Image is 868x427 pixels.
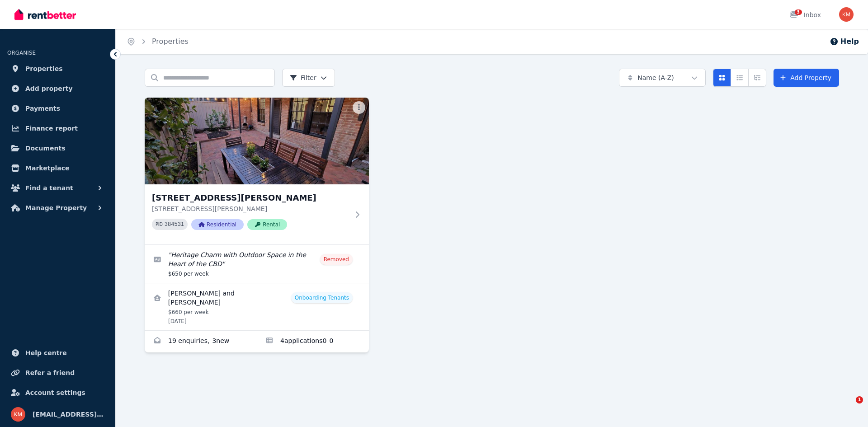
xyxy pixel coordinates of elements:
[839,7,854,22] img: km.redding1@gmail.com
[713,69,731,87] button: Card view
[25,143,66,154] span: Documents
[25,202,87,213] span: Manage Property
[156,222,163,227] small: PID
[25,63,63,74] span: Properties
[7,60,108,78] a: Properties
[25,83,73,94] span: Add property
[795,9,802,15] span: 3
[25,387,85,398] span: Account settings
[7,99,108,117] a: Payments
[152,204,349,213] p: [STREET_ADDRESS][PERSON_NAME]
[145,245,369,283] a: Edit listing: Heritage Charm with Outdoor Space in the Heart of the CBD
[7,199,108,217] button: Manage Property
[282,69,335,87] button: Filter
[14,8,76,21] img: RentBetter
[247,219,287,230] span: Rental
[145,98,369,184] img: 27 Hallett St, Adelaide
[152,37,189,46] a: Properties
[290,73,316,82] span: Filter
[145,283,369,330] a: View details for Natalie Jong and Jack Miller
[7,50,36,56] span: ORGANISE
[789,10,821,19] div: Inbox
[191,219,244,230] span: Residential
[856,396,863,404] span: 1
[25,123,78,134] span: Finance report
[145,98,369,244] a: 27 Hallett St, Adelaide[STREET_ADDRESS][PERSON_NAME][STREET_ADDRESS][PERSON_NAME]PID 384531Reside...
[25,367,75,378] span: Refer a friend
[731,69,749,87] button: Compact list view
[748,69,766,87] button: Expanded list view
[11,407,25,422] img: km.redding1@gmail.com
[837,396,859,418] iframe: Intercom live chat
[7,179,108,197] button: Find a tenant
[145,331,257,352] a: Enquiries for 27 Hallett St, Adelaide
[713,69,766,87] div: View options
[25,163,69,174] span: Marketplace
[7,364,108,382] a: Refer a friend
[25,183,73,193] span: Find a tenant
[774,69,839,87] a: Add Property
[7,119,108,137] a: Finance report
[619,69,706,87] button: Name (A-Z)
[7,384,108,402] a: Account settings
[152,192,349,204] h3: [STREET_ADDRESS][PERSON_NAME]
[830,36,859,47] button: Help
[7,80,108,98] a: Add property
[7,159,108,177] a: Marketplace
[25,103,60,114] span: Payments
[637,73,674,82] span: Name (A-Z)
[33,409,104,420] span: [EMAIL_ADDRESS][DOMAIN_NAME]
[353,101,365,114] button: More options
[165,221,184,228] code: 384531
[257,331,369,352] a: Applications for 27 Hallett St, Adelaide
[7,344,108,362] a: Help centre
[25,347,67,358] span: Help centre
[7,139,108,157] a: Documents
[116,29,199,54] nav: Breadcrumb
